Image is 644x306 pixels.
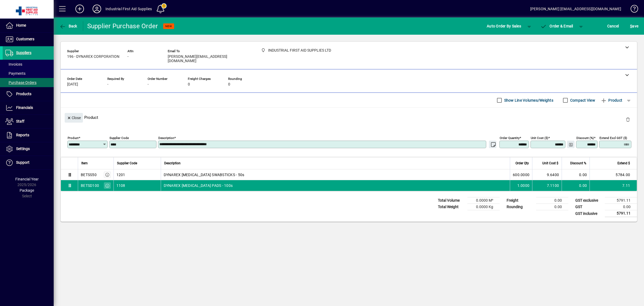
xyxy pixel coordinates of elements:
[573,197,605,204] td: GST exclusive
[630,22,638,30] span: ave
[567,141,575,148] button: Change Price Levels
[59,24,77,28] span: Back
[562,169,590,180] td: 0.00
[16,147,30,151] span: Settings
[621,117,634,122] app-page-header-button: Delete
[16,160,30,165] span: Support
[228,82,230,87] span: 0
[605,204,637,210] td: 0.00
[165,24,172,28] span: NEW
[164,183,233,188] span: DYNAREX [MEDICAL_DATA] PADS - 100s
[61,108,637,127] div: Product
[87,22,158,30] div: Supplier Purchase Order
[158,136,174,140] mat-label: Description
[570,160,586,166] span: Discount %
[16,133,29,137] span: Reports
[3,129,54,142] a: Reports
[617,160,630,166] span: Extend $
[503,98,553,103] label: Show Line Volumes/Weights
[16,37,34,41] span: Customers
[467,197,500,204] td: 0.0000 M³
[500,136,519,140] mat-label: Order Quantity
[621,113,634,126] button: Delete
[607,22,619,30] span: Cancel
[81,172,97,177] div: BETSS50
[606,21,620,31] button: Cancel
[530,5,621,13] div: [PERSON_NAME] [EMAIL_ADDRESS][DOMAIN_NAME]
[3,78,54,87] a: Purchase Orders
[504,204,536,210] td: Rounding
[5,71,25,76] span: Payments
[16,92,31,96] span: Products
[515,160,529,166] span: Order Qty
[510,169,532,180] td: 600.0000
[598,95,625,105] button: Product
[536,197,568,204] td: 0.00
[629,21,640,31] button: Save
[531,136,548,140] mat-label: Unit Cost ($)
[590,180,637,191] td: 7.11
[627,1,637,19] a: Knowledge Base
[3,60,54,69] a: Invoices
[538,21,576,31] button: Order & Email
[467,204,500,210] td: 0.0000 Kg
[107,82,108,87] span: -
[605,197,637,204] td: 5791.11
[16,119,24,123] span: Staff
[536,204,568,210] td: 0.00
[601,96,622,105] span: Product
[63,115,84,120] app-page-header-button: Close
[3,115,54,128] a: Staff
[562,180,590,191] td: 0.00
[569,98,595,103] label: Compact View
[3,19,54,32] a: Home
[484,21,524,31] button: Auto Order By Sales
[58,21,79,31] button: Back
[5,80,36,85] span: Purchase Orders
[15,177,39,181] span: Financial Year
[599,136,627,140] mat-label: Extend excl GST ($)
[542,160,558,166] span: Unit Cost $
[168,55,248,63] span: [PERSON_NAME][EMAIL_ADDRESS][DOMAIN_NAME]
[16,105,33,110] span: Financials
[67,113,81,122] span: Close
[540,24,573,28] span: Order & Email
[81,183,99,188] div: BETSD100
[605,210,637,217] td: 5791.11
[20,188,34,193] span: Package
[573,210,605,217] td: GST inclusive
[435,204,467,210] td: Total Weight
[188,82,190,87] span: 0
[71,4,88,14] button: Add
[127,55,129,59] span: -
[88,4,105,14] button: Profile
[67,55,119,59] span: 196 - DYNAREX CORPORATION
[67,82,78,87] span: [DATE]
[5,62,22,66] span: Invoices
[114,180,161,191] td: 1108
[105,5,152,13] div: Industrial First Aid Supplies
[435,197,467,204] td: Total Volume
[54,21,83,31] app-page-header-button: Back
[16,51,31,55] span: Suppliers
[3,156,54,169] a: Support
[3,142,54,156] a: Settings
[510,180,532,191] td: 1.0000
[532,180,562,191] td: 7.1100
[117,160,137,166] span: Supplier Code
[164,172,244,177] span: DYNAREX [MEDICAL_DATA] SWABSTICKS - 50s
[114,169,161,180] td: 1201
[3,69,54,78] a: Payments
[3,87,54,101] a: Products
[576,136,594,140] mat-label: Discount (%)
[3,101,54,115] a: Financials
[504,197,536,204] td: Freight
[164,160,181,166] span: Description
[109,136,129,140] mat-label: Supplier Code
[16,23,26,27] span: Home
[81,160,88,166] span: Item
[65,113,83,123] button: Close
[590,169,637,180] td: 5784.00
[573,204,605,210] td: GST
[68,136,79,140] mat-label: Product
